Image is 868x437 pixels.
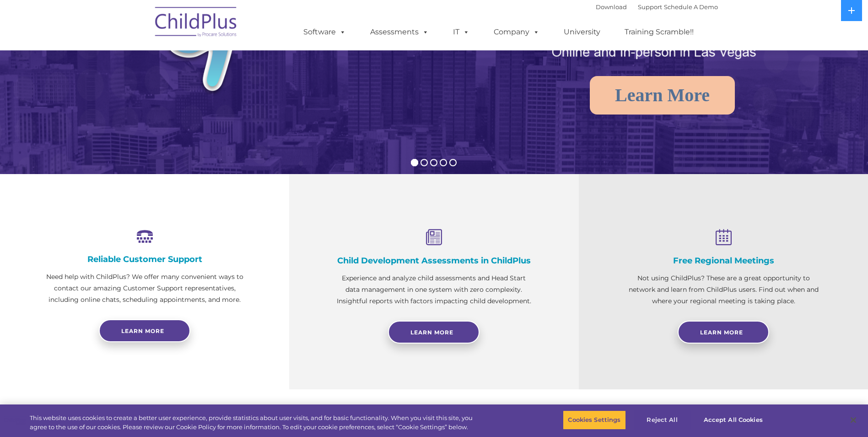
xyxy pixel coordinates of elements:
[563,410,625,430] button: Cookies Settings
[485,23,549,41] a: Company
[99,319,190,342] a: Learn more
[151,0,242,46] img: ChildPlus by Procare Solutions
[700,329,743,336] span: Learn More
[30,414,477,432] div: This website uses cookies to create a better user experience, provide statistics about user visit...
[361,23,438,41] a: Assessments
[46,271,243,306] p: Need help with ChildPlus? We offer many convenient ways to contact our amazing Customer Support r...
[699,410,768,430] button: Accept All Cookies
[625,256,822,266] h4: Free Regional Meetings
[127,98,166,105] span: Phone number
[634,410,691,430] button: Reject All
[596,3,718,11] font: |
[678,321,769,344] a: Learn More
[444,23,479,41] a: IT
[555,23,609,41] a: University
[335,273,533,307] p: Experience and analyze child assessments and Head Start data management in one system with zero c...
[46,254,243,264] h4: Reliable Customer Support
[596,3,627,11] a: Download
[615,23,703,41] a: Training Scramble!!
[294,23,355,41] a: Software
[843,410,863,430] button: Close
[335,256,533,266] h4: Child Development Assessments in ChildPlus
[638,3,662,11] a: Support
[121,328,164,334] span: Learn more
[410,329,453,336] span: Learn More
[388,321,480,344] a: Learn More
[664,3,718,11] a: Schedule A Demo
[590,76,735,115] a: Learn More
[625,273,822,307] p: Not using ChildPlus? These are a great opportunity to network and learn from ChildPlus users. Fin...
[127,60,155,67] span: Last name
